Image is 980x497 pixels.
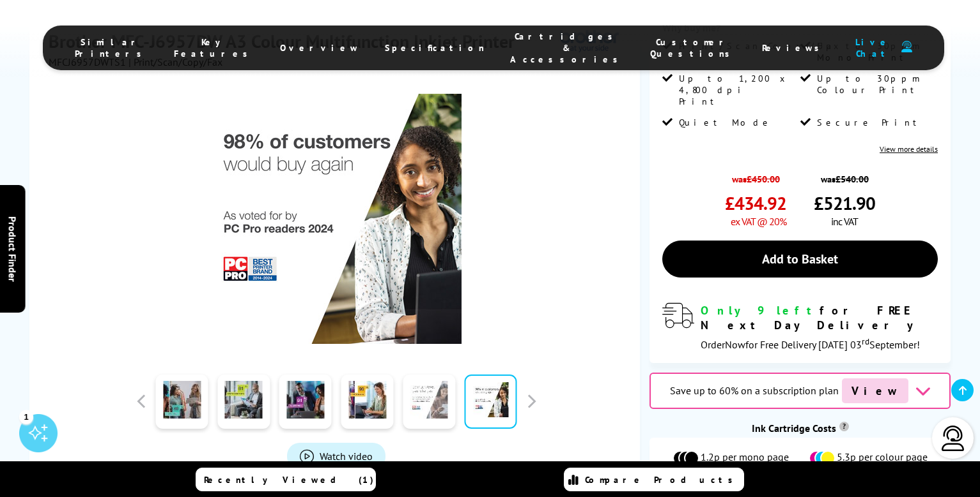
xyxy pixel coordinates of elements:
[862,336,869,347] sup: rd
[842,378,908,403] span: View
[19,410,33,424] div: 1
[679,73,797,107] span: Up to 1,200 x 4,800 dpi Print
[662,241,938,278] a: Add to Basket
[280,42,359,54] span: Overview
[817,117,922,128] span: Secure Print
[839,422,849,431] sup: Cost per page
[725,167,786,185] span: was
[662,303,938,350] div: modal_delivery
[196,468,376,491] a: Recently Viewed (1)
[852,36,895,59] span: Live Chat
[940,426,966,451] img: user-headset-light.svg
[510,31,625,65] span: Cartridges & Accessories
[701,450,789,466] span: 1.2p per mono page
[837,450,928,466] span: 5.3p per colour page
[725,338,745,351] span: Now
[880,144,938,154] a: View more details
[701,338,920,351] span: Order for Free Delivery [DATE] 03 September!
[670,384,839,397] span: Save up to 60% on a subscription plan
[836,173,869,185] strike: £540.00
[204,474,374,486] span: Recently Viewed (1)
[762,42,826,54] span: Reviews
[650,36,736,59] span: Customer Questions
[320,450,373,463] span: Watch video
[564,468,744,491] a: Compare Products
[701,303,820,318] span: Only 9 left
[585,474,740,486] span: Compare Products
[75,36,148,59] span: Similar Printers
[649,422,951,434] div: Ink Cartridge Costs
[174,36,254,59] span: Key Features
[679,117,772,128] span: Quiet Mode
[385,42,485,54] span: Specification
[817,73,935,96] span: Up to 30ppm Colour Print
[701,303,938,332] div: for FREE Next Day Delivery
[901,41,912,53] img: user-headset-duotone.svg
[814,167,875,185] span: was
[6,216,19,281] span: Product Finder
[731,215,786,228] span: ex VAT @ 20%
[211,94,462,344] img: Brother MFC-J6957DW Thumbnail
[831,215,858,228] span: inc VAT
[725,191,786,215] span: £434.92
[747,173,780,185] strike: £450.00
[287,443,385,470] a: Product_All_Videos
[814,191,875,215] span: £521.90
